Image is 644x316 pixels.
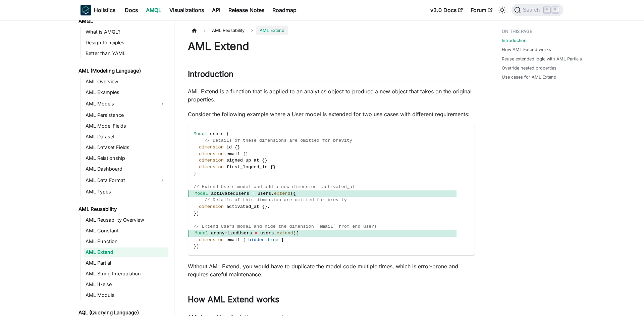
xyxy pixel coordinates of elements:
span: { [262,204,265,209]
span: dimension [199,165,223,170]
span: hidden [248,237,265,242]
a: Home page [188,26,201,35]
a: How AML Extend works [502,46,551,53]
kbd: ⌘ [544,7,550,13]
span: Search [521,7,544,13]
a: Use cases for AML Extend [502,74,556,80]
span: activatedUsers [211,191,249,196]
span: : [265,237,267,242]
span: , [267,204,270,209]
a: AML Reusability [76,205,168,214]
span: { [243,151,246,156]
a: AML Examples [84,88,168,97]
a: Design Principles [84,38,168,47]
a: Release Notes [224,5,268,15]
span: } [265,158,267,163]
a: AML If-else [84,280,168,289]
span: // Extend Users model and add a new dimension `activated_at` [194,184,358,189]
a: Roadmap [268,5,301,15]
span: Model [194,131,207,136]
a: Visualizations [165,5,208,15]
a: AML Dataset Fields [84,143,168,152]
a: AML Function [84,237,168,246]
span: true [267,237,278,242]
span: } [194,244,196,249]
a: API [208,5,224,15]
span: } [237,145,240,150]
span: dimension [199,151,223,156]
span: } [246,151,248,156]
h2: Introduction [188,69,475,82]
a: Forum [467,5,496,15]
span: ) [196,244,199,249]
span: } [265,204,267,209]
span: id [226,145,232,150]
a: AML Data Format [84,175,156,186]
span: { [226,131,229,136]
span: email [226,151,240,156]
span: ) [196,211,199,216]
span: { [234,145,237,150]
a: AML Extend [84,247,168,257]
h2: How AML Extend works [188,295,475,307]
button: Switch between dark and light mode (currently light mode) [497,5,507,15]
span: anonymizedUsers [211,231,252,236]
a: AML Module [84,290,168,300]
a: AML Overview [84,77,168,86]
a: AML Models [84,98,156,109]
span: } [273,165,276,170]
span: { [293,191,296,196]
a: AML String Interpolation [84,269,168,278]
span: users [260,231,274,236]
a: What is AMQL? [84,27,168,37]
span: users [210,131,224,136]
span: } [194,211,196,216]
a: AML Dataset [84,132,168,141]
a: Docs [121,5,142,15]
kbd: K [552,7,559,13]
a: Introduction [502,37,527,44]
span: email [226,237,240,242]
img: Holistics [80,5,91,15]
a: AML Reusability Overview [84,215,168,225]
p: Consider the following example where a User model is extended for two use cases with different re... [188,110,475,118]
span: } [194,171,196,176]
a: AML Dashboard [84,164,168,174]
span: Model [195,191,208,196]
h1: AML Extend [188,40,475,53]
span: Model [195,231,208,236]
span: extend [274,191,290,196]
nav: Docs sidebar [74,20,174,316]
span: first_logged_in [226,165,267,170]
span: AML Reusability [209,26,248,35]
a: v3.0 Docs [426,5,467,15]
a: AML Model Fields [84,121,168,131]
button: Expand sidebar category 'AML Data Format' [156,175,168,186]
span: AML Extend [256,26,288,35]
span: } [281,237,284,242]
span: activated_at [226,204,259,209]
span: { [243,237,246,242]
a: AML Persistence [84,110,168,120]
span: { [296,231,299,236]
a: AML (Modeling Language) [76,66,168,76]
a: HolisticsHolistics [80,5,115,15]
span: // Extend Users model and hide the dimension `email` from end users [194,224,377,229]
a: AML Constant [84,226,168,235]
p: AML Extend is a function that is applied to an analytics object to produce a new object that take... [188,87,475,103]
span: { [270,165,273,170]
button: Expand sidebar category 'AML Models' [156,98,168,109]
a: AML Partial [84,258,168,268]
span: . [274,231,277,236]
span: . [271,191,274,196]
a: Reuse extended logic with AML Partials [502,56,582,62]
b: Holistics [94,6,115,14]
span: dimension [199,158,223,163]
nav: Breadcrumbs [188,26,475,35]
span: // Details of these dimensions are omitted for brevity [205,138,353,143]
span: signed_up_at [226,158,259,163]
p: Without AML Extend, you would have to duplicate the model code multiple times, which is error-pro... [188,262,475,278]
a: Better than YAML [84,49,168,58]
button: Search (Command+K) [512,4,563,16]
span: extend [277,231,293,236]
